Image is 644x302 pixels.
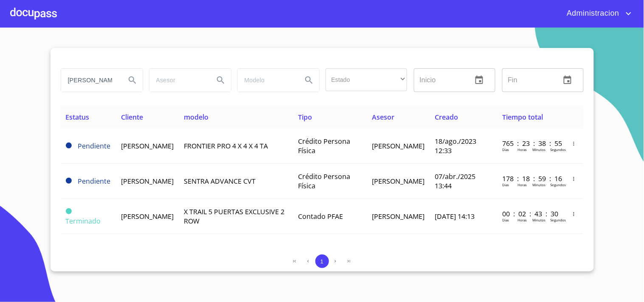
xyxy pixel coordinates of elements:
input: search [238,69,295,92]
span: Terminado [66,216,101,226]
span: Pendiente [78,176,111,186]
p: Horas [517,182,527,187]
span: Crédito Persona Física [298,137,350,155]
span: Pendiente [66,178,72,184]
span: [PERSON_NAME] [372,212,425,221]
span: 1 [321,258,323,265]
button: account of current user [560,7,634,20]
p: Segundos [550,147,566,152]
span: [PERSON_NAME] [121,176,174,186]
span: Terminado [66,208,72,214]
span: Asesor [372,112,395,122]
p: Minutos [532,182,546,187]
span: [PERSON_NAME] [372,176,425,186]
span: Pendiente [78,141,111,151]
span: X TRAIL 5 PUERTAS EXCLUSIVE 2 ROW [184,207,285,226]
p: Dias [502,182,509,187]
p: Dias [502,218,509,222]
div: ​ [326,68,407,91]
button: 1 [315,254,329,268]
span: SENTRA ADVANCE CVT [184,176,256,186]
input: search [61,69,119,92]
p: Horas [517,147,527,152]
span: Tiempo total [502,112,543,122]
span: modelo [184,112,209,122]
span: Tipo [298,112,312,122]
span: [PERSON_NAME] [372,141,425,151]
p: Horas [517,218,527,222]
span: Estatus [66,112,90,122]
p: 00 : 02 : 43 : 30 [502,209,560,218]
span: 18/ago./2023 12:33 [435,137,477,155]
p: Segundos [550,218,566,222]
p: 765 : 23 : 38 : 55 [502,139,560,148]
span: Cliente [121,112,143,122]
input: search [149,69,207,92]
span: FRONTIER PRO 4 X 4 X 4 TA [184,141,268,151]
span: Contado PFAE [298,212,343,221]
span: Administracion [560,7,624,20]
span: Creado [435,112,458,122]
span: [PERSON_NAME] [121,141,174,151]
p: Dias [502,147,509,152]
span: [PERSON_NAME] [121,212,174,221]
span: Pendiente [66,143,72,148]
p: Minutos [532,218,546,222]
p: Segundos [550,182,566,187]
p: 178 : 18 : 59 : 16 [502,174,560,183]
span: Crédito Persona Física [298,172,350,190]
button: Search [122,70,143,90]
button: Search [211,70,231,90]
span: 07/abr./2025 13:44 [435,172,476,190]
button: Search [299,70,319,90]
p: Minutos [532,147,546,152]
span: [DATE] 14:13 [435,212,475,221]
